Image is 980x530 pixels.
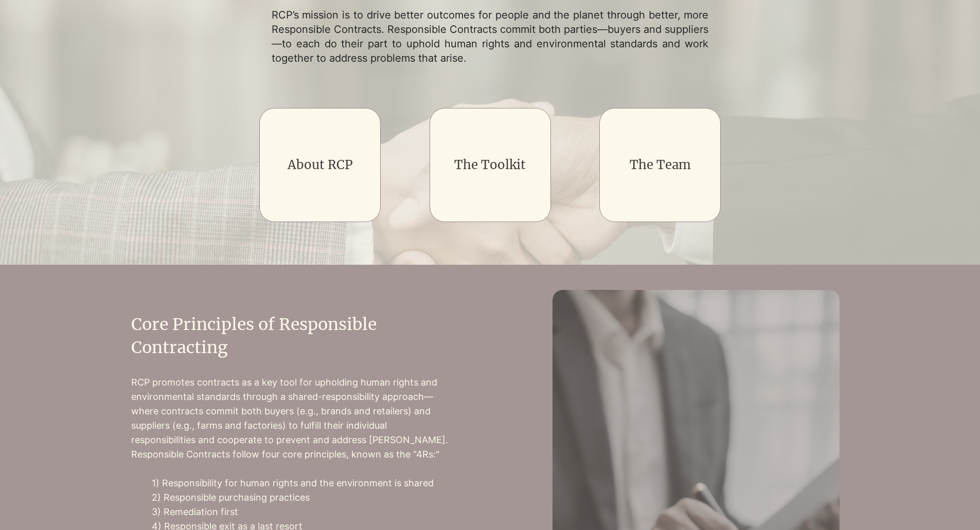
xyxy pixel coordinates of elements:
[272,8,709,65] p: RCP’s mission is to drive better outcomes for people and the planet through better, more Responsi...
[630,157,691,173] a: The Team
[152,490,450,505] p: 2) Responsible purchasing practices
[131,375,450,462] p: RCP promotes contracts as a key tool for upholding human rights and environmental standards throu...
[152,505,450,519] p: 3) Remediation first
[131,313,450,359] h2: Core Principles of Responsible Contracting
[152,476,450,490] p: 1) Responsibility for human rights and the environment is shared
[454,157,526,173] a: The Toolkit
[288,157,353,173] a: About RCP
